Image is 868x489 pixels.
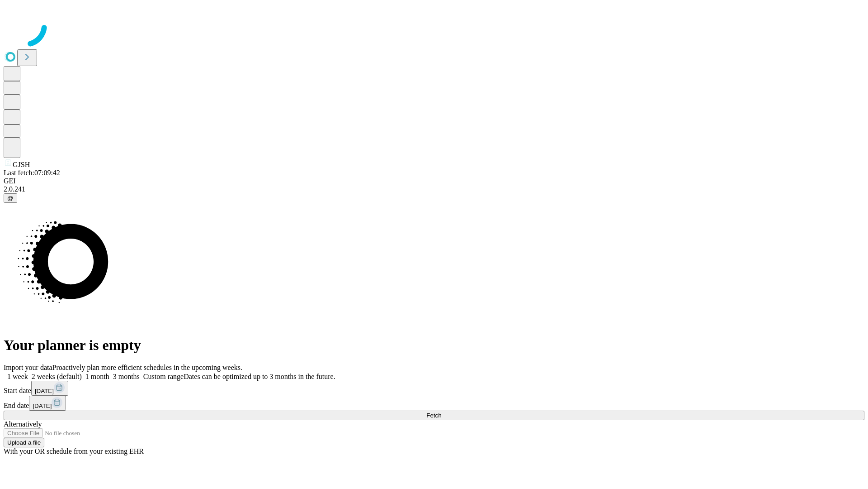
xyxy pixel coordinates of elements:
[4,185,864,193] div: 2.0.241
[29,396,66,411] button: [DATE]
[4,438,44,447] button: Upload a file
[184,373,335,380] span: Dates can be optimized up to 3 months in the future.
[426,412,441,419] span: Fetch
[52,364,242,371] span: Proactively plan more efficient schedules in the upcoming weeks.
[113,373,140,380] span: 3 months
[7,373,28,380] span: 1 week
[4,177,864,185] div: GEI
[31,381,68,396] button: [DATE]
[32,373,82,380] span: 2 weeks (default)
[4,169,60,177] span: Last fetch: 07:09:42
[7,195,14,201] span: @
[4,411,864,420] button: Fetch
[143,373,184,380] span: Custom range
[33,403,52,409] span: [DATE]
[4,193,17,203] button: @
[35,388,54,394] span: [DATE]
[4,447,144,455] span: With your OR schedule from your existing EHR
[4,420,42,428] span: Alternatively
[4,364,52,371] span: Import your data
[4,337,864,354] h1: Your planner is empty
[4,396,864,411] div: End date
[13,161,30,168] span: GJSH
[85,373,109,380] span: 1 month
[4,381,864,396] div: Start date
